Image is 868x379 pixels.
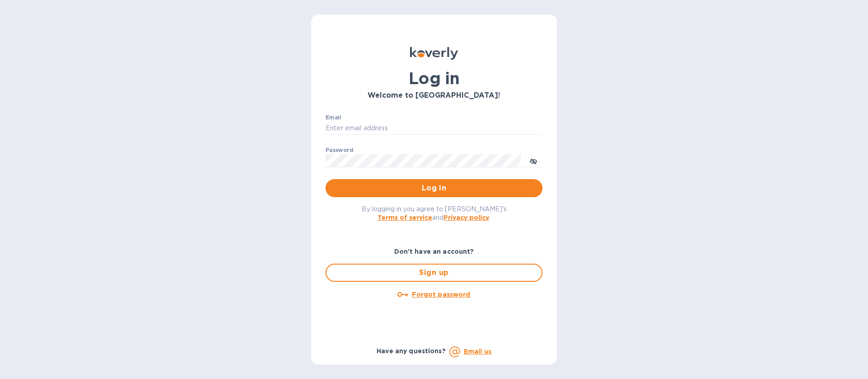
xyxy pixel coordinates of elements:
a: Terms of service [377,214,432,221]
img: Koverly [410,47,458,60]
span: Log in [333,183,535,194]
button: toggle password visibility [524,152,542,170]
span: By logging in you agree to [PERSON_NAME]'s and . [362,205,507,221]
h3: Welcome to [GEOGRAPHIC_DATA]! [325,91,542,100]
button: Log in [325,179,542,197]
label: Email [325,115,341,120]
button: Sign up [325,264,542,282]
input: Enter email address [325,122,542,135]
u: Forgot password [412,291,470,298]
h1: Log in [325,69,542,88]
label: Password [325,147,353,153]
a: Email us [464,348,491,355]
span: Sign up [334,267,534,278]
b: Have any questions? [377,347,446,355]
a: Privacy policy [443,214,489,221]
b: Don't have an account? [394,248,474,255]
